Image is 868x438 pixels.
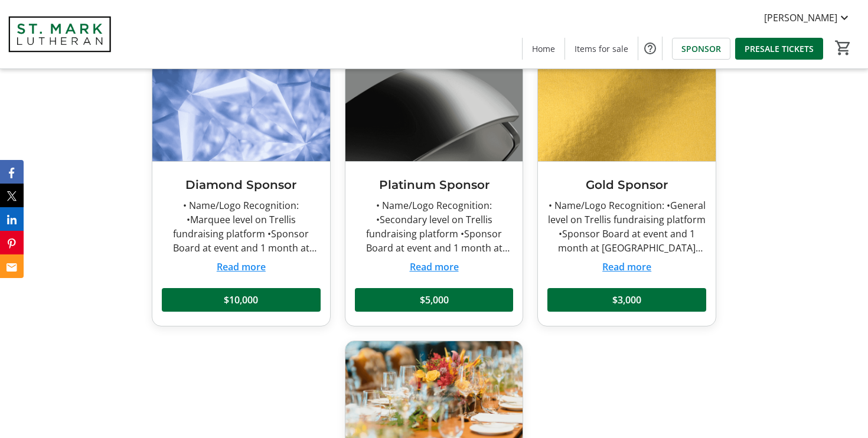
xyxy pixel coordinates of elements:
[547,176,706,194] h3: Gold Sponsor
[355,176,514,194] h3: Platinum Sponsor
[565,38,638,60] a: Items for sale
[755,8,861,27] button: [PERSON_NAME]
[833,37,854,58] button: Cart
[547,288,706,312] button: $3,000
[532,43,555,55] span: Home
[735,38,823,60] a: PRESALE TICKETS
[420,293,449,307] span: $5,000
[224,293,258,307] span: $10,000
[523,38,564,60] a: Home
[602,260,651,274] button: Read more
[345,61,523,161] img: Platinum Sponsor
[764,11,837,25] span: [PERSON_NAME]
[575,43,628,55] span: Items for sale
[162,198,321,255] div: • Name/Logo Recognition: •Marquee level on Trellis fundraising platform •Sponsor Board at event a...
[638,37,662,60] button: Help
[410,260,459,274] button: Read more
[355,288,514,312] button: $5,000
[152,61,330,161] img: Diamond Sponsor
[547,198,706,255] div: • Name/Logo Recognition: •General level on Trellis fundraising platform •Sponsor Board at event a...
[745,43,814,55] span: PRESALE TICKETS
[162,176,321,194] h3: Diamond Sponsor
[217,260,266,274] button: Read more
[538,61,716,161] img: Gold Sponsor
[672,38,730,60] a: SPONSOR
[162,288,321,312] button: $10,000
[7,5,112,64] img: St. Mark Lutheran School's Logo
[355,198,514,255] div: • Name/Logo Recognition: •Secondary level on Trellis fundraising platform •Sponsor Board at event...
[681,43,721,55] span: SPONSOR
[612,293,641,307] span: $3,000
